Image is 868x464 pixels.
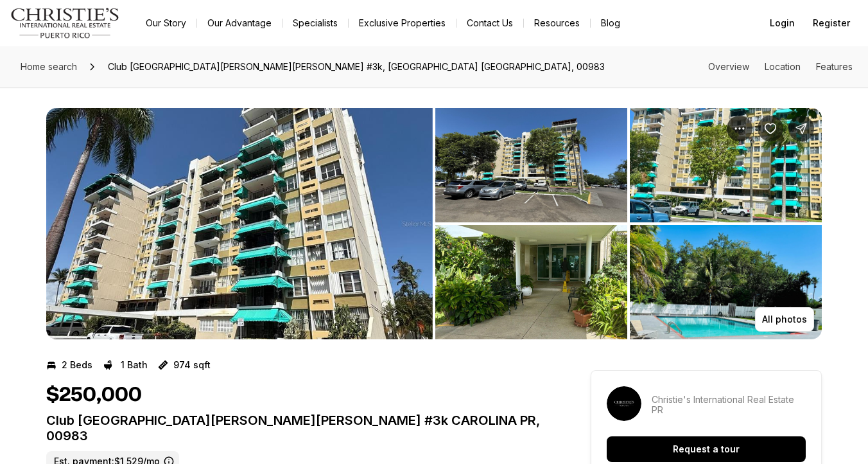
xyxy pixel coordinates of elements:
a: Our Story [135,14,196,32]
a: Home search [15,57,82,77]
a: Skip to: Overview [708,61,749,72]
h1: $250,000 [46,383,142,407]
button: View image gallery [630,108,822,222]
button: View image gallery [435,108,627,222]
span: Login [770,18,795,28]
div: Listing Photos [46,108,822,339]
button: All photos [755,307,814,332]
button: Property options [727,116,752,141]
a: Specialists [282,14,348,32]
span: Club [GEOGRAPHIC_DATA][PERSON_NAME][PERSON_NAME] #3k, [GEOGRAPHIC_DATA] [GEOGRAPHIC_DATA], 00983 [103,57,610,77]
a: Exclusive Properties [349,14,456,32]
button: Contact Us [456,14,523,32]
button: View image gallery [630,225,822,339]
p: Christie's International Real Estate PR [652,395,806,415]
button: Request a tour [607,436,806,462]
button: Save Property: Club Costa Marina CALLE GALICIA #3k [758,116,783,141]
button: Register [805,10,858,36]
p: Club [GEOGRAPHIC_DATA][PERSON_NAME][PERSON_NAME] #3k CAROLINA PR, 00983 [46,413,544,443]
span: Register [813,18,850,28]
p: All photos [762,314,807,325]
li: 2 of 12 [435,108,822,339]
button: Login [762,10,803,36]
img: logo [10,8,120,39]
a: Resources [524,14,590,32]
a: Skip to: Location [765,61,801,72]
nav: Page section menu [708,62,853,72]
li: 1 of 12 [46,108,433,339]
button: Share Property: Club Costa Marina CALLE GALICIA #3k [788,116,814,141]
p: 974 sqft [173,360,211,370]
p: 1 Bath [121,360,148,370]
span: Home search [21,61,77,72]
a: Our Advantage [197,14,282,32]
p: 2 Beds [62,360,92,370]
a: Skip to: Features [816,61,853,72]
a: Blog [591,14,630,32]
button: View image gallery [435,225,627,339]
p: Request a tour [673,444,740,454]
button: View image gallery [46,108,433,339]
